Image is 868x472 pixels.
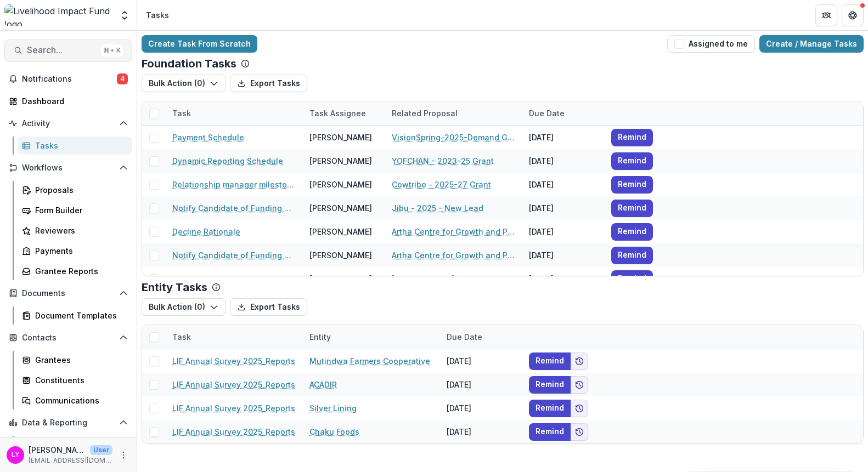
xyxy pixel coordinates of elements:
div: [DATE] [522,243,605,267]
a: LIF Annual Survey 2025_Reports [172,355,295,367]
button: More [117,448,130,462]
div: ⌘ + K [101,44,123,56]
a: [PERSON_NAME] Test Nonprofit - 2025 - New Lead [392,273,516,285]
button: Remind [611,176,653,194]
a: Decline Rationale [172,226,240,237]
button: Open entity switcher [117,4,132,26]
a: Silver Lining [309,402,357,414]
button: Remind [611,223,653,241]
button: Remind [611,200,653,217]
div: Entity [303,325,440,349]
div: Task Assignee [303,101,385,125]
a: Proposals [18,181,132,199]
button: Export Tasks [230,298,307,316]
div: [PERSON_NAME] [309,179,372,190]
a: Relationship manager milestone review [172,179,296,190]
a: LIF Annual Survey 2025_Reports [172,402,295,414]
p: [EMAIL_ADDRESS][DOMAIN_NAME] [29,456,112,465]
div: Related Proposal [385,107,464,119]
button: Remind [611,129,653,146]
a: Payments [18,242,132,260]
button: Assigned to me [667,35,755,53]
div: Lara Yellin [12,451,20,458]
div: [DATE] [522,196,605,220]
button: Open Data & Reporting [4,414,132,431]
div: Grantee Reports [35,265,123,277]
div: Related Proposal [385,101,522,125]
p: [PERSON_NAME] [29,444,86,456]
a: Form Builder [18,201,132,219]
a: Create Task From Scratch [142,35,257,53]
a: Cowtribe - 2025-27 Grant [392,179,491,190]
nav: breadcrumb [142,7,173,23]
a: Create / Manage Tasks [759,35,864,53]
button: Open Activity [4,115,132,132]
div: Entity [303,331,337,343]
button: Open Contacts [4,329,132,346]
button: Add to friends [571,400,588,417]
span: Contacts [22,333,115,343]
div: [DATE] [522,173,605,196]
div: Due Date [440,325,522,349]
a: LIF Annual Survey 2025_Reports [172,379,295,390]
a: Grantee Reports [18,262,132,280]
button: Bulk Action (0) [142,298,226,316]
button: Bulk Action (0) [142,75,226,92]
button: Add to friends [571,376,588,394]
a: Mutindwa Farmers Cooperative [309,355,430,367]
a: Jibu - 2025 - New Lead [392,202,483,214]
a: Interview Lab prospect [172,273,261,285]
div: Dashboard [22,95,123,107]
a: VisionSpring-2025-Demand Generation Proposal [392,132,516,143]
button: Add to friends [571,423,588,441]
button: Remind [611,247,653,264]
span: Search... [27,45,97,55]
p: Entity Tasks [142,281,207,294]
button: Export Tasks [230,75,307,92]
a: Constituents [18,371,132,389]
a: Dashboard [4,92,132,110]
a: YOFCHAN - 2023-25 Grant [392,155,494,167]
span: Data & Reporting [22,418,115,428]
div: Task [166,101,303,125]
span: 4 [117,73,128,84]
div: [DATE] [440,396,522,420]
a: Grantees [18,351,132,369]
div: [DATE] [440,420,522,443]
div: [DATE] [522,267,605,291]
p: Foundation Tasks [142,57,236,70]
span: Documents [22,289,115,298]
button: Remind [611,270,653,288]
div: [DATE] [522,149,605,173]
div: [DATE] [440,349,522,373]
span: Workflows [22,163,115,173]
div: Task [166,331,198,343]
div: [PERSON_NAME] [309,132,372,143]
a: Artha Centre for Growth and Prosperity [392,226,516,237]
img: Livelihood Impact Fund logo [4,4,112,26]
div: Proposals [35,184,123,196]
div: Grantees [35,354,123,366]
a: Reviewers [18,221,132,240]
button: Remind [529,352,571,370]
span: Notifications [22,75,117,84]
div: [DATE] [522,220,605,243]
button: Remind [529,423,571,441]
div: Tasks [35,140,123,151]
div: [PERSON_NAME] [309,273,372,285]
a: Notify Candidate of Funding Decline [172,249,296,261]
div: Task [166,107,198,119]
a: Chaku Foods [309,426,359,437]
div: [PERSON_NAME] [309,249,372,261]
div: Tasks [146,9,169,21]
div: [PERSON_NAME] [309,226,372,237]
a: ACADIR [309,379,337,390]
a: Tasks [18,137,132,155]
a: Communications [18,391,132,410]
a: Dashboard [18,436,132,454]
div: Task Assignee [303,107,373,119]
